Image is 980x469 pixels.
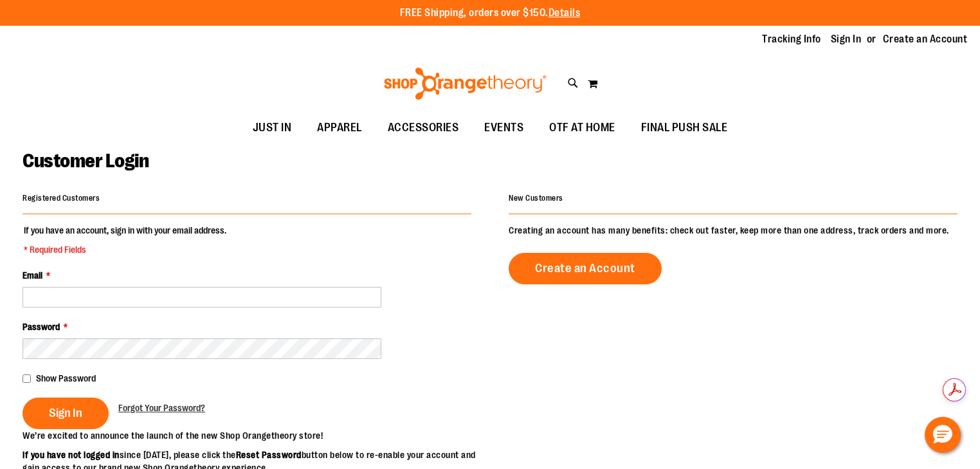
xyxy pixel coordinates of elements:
a: OTF AT HOME [536,113,628,143]
a: ACCESSORIES [375,113,472,143]
a: Details [549,7,581,19]
p: FREE Shipping, orders over $150. [400,6,581,21]
span: OTF AT HOME [549,113,615,142]
span: Create an Account [535,261,635,275]
strong: Registered Customers [23,194,100,203]
img: Shop Orangetheory [382,68,549,100]
p: Creating an account has many benefits: check out faster, keep more than one address, track orders... [509,224,957,237]
a: Forgot Your Password? [118,401,205,414]
span: Password [23,322,60,332]
a: Sign In [831,32,862,46]
strong: If you have not logged in [23,450,120,460]
span: Show Password [36,373,96,383]
span: FINAL PUSH SALE [641,113,728,142]
a: Tracking Info [762,32,821,46]
a: Create an Account [883,32,968,46]
a: EVENTS [471,113,536,143]
span: APPAREL [317,113,362,142]
span: Sign In [49,406,82,420]
span: JUST IN [253,113,292,142]
button: Hello, have a question? Let’s chat. [925,417,961,453]
a: JUST IN [240,113,305,143]
span: EVENTS [484,113,523,142]
a: APPAREL [304,113,375,143]
p: We’re excited to announce the launch of the new Shop Orangetheory store! [23,429,490,442]
span: Customer Login [23,150,149,172]
strong: New Customers [509,194,563,203]
span: * Required Fields [24,243,226,256]
span: Forgot Your Password? [118,403,205,413]
strong: Reset Password [236,450,302,460]
legend: If you have an account, sign in with your email address. [23,224,228,256]
span: ACCESSORIES [388,113,459,142]
span: Email [23,270,42,280]
a: FINAL PUSH SALE [628,113,741,143]
button: Sign In [23,398,109,429]
a: Create an Account [509,253,662,284]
